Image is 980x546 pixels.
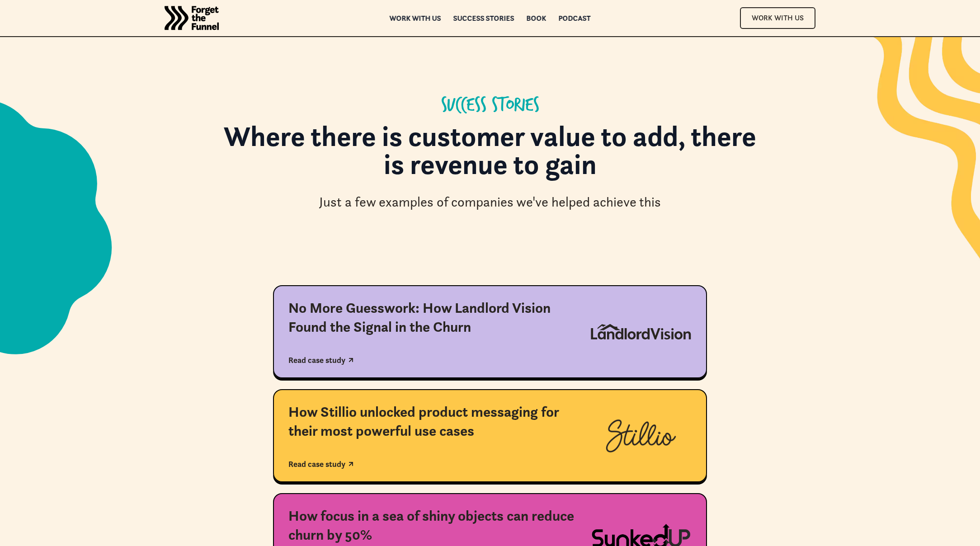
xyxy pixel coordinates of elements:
a: Work With Us [740,7,815,28]
a: Work with us [390,15,441,21]
div: Just a few examples of companies we've helped achieve this [319,193,661,212]
div: No More Guesswork: How Landlord Vision Found the Signal in the Churn [288,299,575,336]
div: How Stillio unlocked product messaging for their most powerful use cases [288,403,575,440]
div: How focus in a sea of shiny objects can reduce churn by 50% [288,507,575,544]
div: Success Stories [441,95,539,117]
a: No More Guesswork: How Landlord Vision Found the Signal in the ChurnRead case study [273,285,707,378]
a: Success Stories [453,15,514,21]
a: Book [527,15,547,21]
h1: Where there is customer value to add, there is revenue to gain [219,122,761,188]
a: Podcast [559,15,591,21]
a: How Stillio unlocked product messaging for their most powerful use casesRead case study [273,389,707,482]
div: Read case study [288,355,345,365]
div: Read case study [288,459,345,469]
